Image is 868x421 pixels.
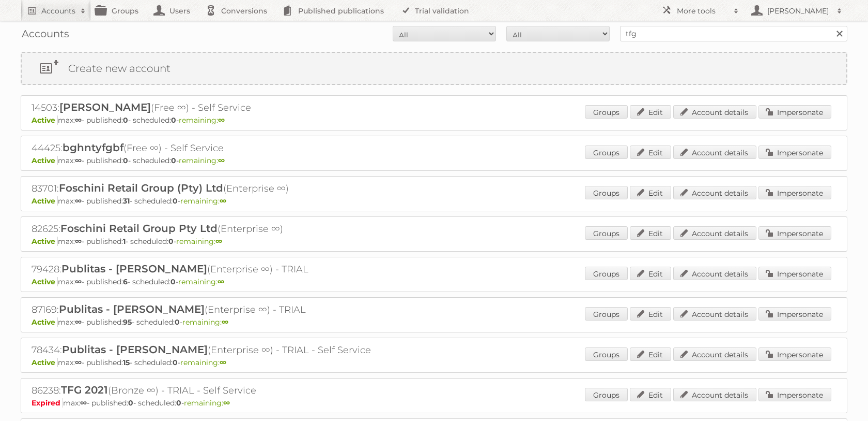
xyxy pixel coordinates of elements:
span: Active [32,115,58,125]
a: Account details [673,146,756,159]
h2: Accounts [41,6,75,16]
span: remaining: [184,398,230,408]
span: TFG 2021 [61,384,108,396]
strong: 0 [123,156,128,165]
h2: 44425: (Free ∞) - Self Service [32,141,393,155]
span: [PERSON_NAME] [59,101,151,113]
a: Account details [673,186,756,199]
a: Create new account [22,53,846,84]
a: Groups [585,186,628,199]
strong: ∞ [215,237,222,246]
span: Expired [32,398,63,408]
h2: 87169: (Enterprise ∞) - TRIAL [32,303,393,316]
strong: ∞ [75,156,82,165]
span: remaining: [180,358,226,367]
strong: 0 [173,358,178,367]
span: Active [32,156,58,165]
a: Edit [630,146,671,159]
strong: ∞ [75,358,82,367]
a: Account details [673,267,756,280]
a: Account details [673,347,756,361]
p: max: - published: - scheduled: - [32,398,836,408]
span: remaining: [180,196,226,206]
a: Account details [673,307,756,321]
strong: ∞ [218,156,225,165]
a: Edit [630,226,671,240]
span: Publitas - [PERSON_NAME] [61,263,207,275]
a: Edit [630,186,671,199]
strong: ∞ [222,317,228,327]
strong: ∞ [218,115,225,125]
h2: 86238: (Bronze ∞) - TRIAL - Self Service [32,384,393,397]
a: Edit [630,105,671,119]
a: Account details [673,105,756,119]
strong: 0 [128,398,133,408]
strong: 0 [171,156,176,165]
strong: 0 [173,196,178,206]
span: remaining: [176,237,222,246]
strong: 0 [123,115,128,125]
a: Groups [585,388,628,401]
span: Active [32,237,58,246]
span: remaining: [179,156,225,165]
span: Publitas - [PERSON_NAME] [62,343,208,356]
strong: 0 [171,277,176,286]
a: Groups [585,226,628,240]
a: Groups [585,267,628,280]
strong: 31 [123,196,130,206]
a: Edit [630,347,671,361]
strong: ∞ [75,196,82,206]
span: Active [32,317,58,327]
p: max: - published: - scheduled: - [32,277,836,286]
a: Groups [585,105,628,119]
a: Impersonate [758,307,831,321]
strong: ∞ [218,277,224,286]
h2: 14503: (Free ∞) - Self Service [32,101,393,114]
span: Publitas - [PERSON_NAME] [59,303,205,315]
span: Active [32,277,58,286]
strong: 0 [176,398,181,408]
a: Groups [585,146,628,159]
strong: ∞ [220,358,226,367]
a: Impersonate [758,186,831,199]
span: remaining: [182,317,228,327]
p: max: - published: - scheduled: - [32,196,836,206]
h2: 78434: (Enterprise ∞) - TRIAL - Self Service [32,343,393,357]
strong: ∞ [220,196,226,206]
a: Impersonate [758,146,831,159]
strong: 0 [175,317,180,327]
a: Account details [673,226,756,240]
span: remaining: [178,277,224,286]
p: max: - published: - scheduled: - [32,156,836,165]
strong: 95 [123,317,132,327]
strong: ∞ [223,398,230,408]
p: max: - published: - scheduled: - [32,237,836,246]
span: Foschini Retail Group Pty Ltd [60,222,218,235]
a: Impersonate [758,267,831,280]
p: max: - published: - scheduled: - [32,115,836,125]
span: bghntyfgbf [63,141,123,154]
a: Impersonate [758,105,831,119]
a: Edit [630,307,671,321]
a: Edit [630,267,671,280]
a: Groups [585,347,628,361]
strong: 15 [123,358,130,367]
strong: 0 [171,115,176,125]
p: max: - published: - scheduled: - [32,358,836,367]
span: Active [32,358,58,367]
span: Active [32,196,58,206]
p: max: - published: - scheduled: - [32,317,836,327]
h2: More tools [677,6,729,16]
strong: ∞ [80,398,87,408]
span: Foschini Retail Group (Pty) Ltd [59,182,223,194]
strong: ∞ [75,115,82,125]
a: Groups [585,307,628,321]
strong: ∞ [75,277,82,286]
h2: 82625: (Enterprise ∞) [32,222,393,236]
span: remaining: [179,115,225,125]
a: Account details [673,388,756,401]
strong: 1 [123,237,126,246]
a: Impersonate [758,388,831,401]
a: Impersonate [758,226,831,240]
a: Impersonate [758,347,831,361]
